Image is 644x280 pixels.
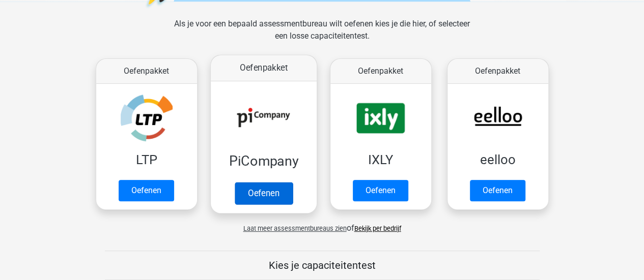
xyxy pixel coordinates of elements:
a: Oefenen [119,180,174,201]
a: Oefenen [470,180,525,201]
div: Als je voor een bepaald assessmentbureau wilt oefenen kies je die hier, of selecteer een losse ca... [166,18,478,54]
h5: Kies je capaciteitentest [105,259,540,271]
span: Laat meer assessmentbureaus zien [243,225,347,232]
a: Oefenen [234,182,292,204]
div: of [88,214,556,234]
a: Bekijk per bedrijf [354,225,401,232]
a: Oefenen [353,180,408,201]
